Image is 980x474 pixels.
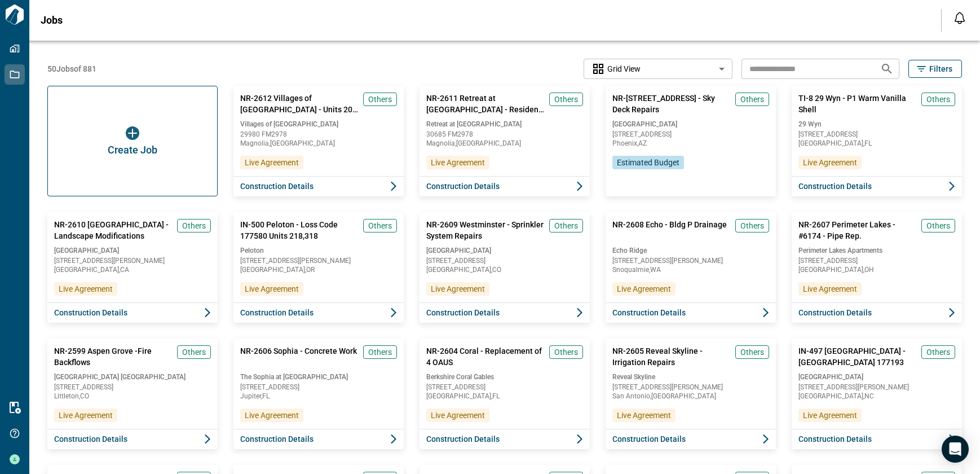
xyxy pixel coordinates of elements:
[612,307,686,318] span: Construction Details
[426,246,583,255] span: [GEOGRAPHIC_DATA]
[798,372,955,381] span: [GEOGRAPHIC_DATA]
[798,307,872,318] span: Construction Details
[798,266,955,273] span: [GEOGRAPHIC_DATA] , OH
[426,266,583,273] span: [GEOGRAPHIC_DATA] , CO
[617,157,679,168] span: Estimated Budget
[554,346,578,358] span: Others
[798,140,955,147] span: [GEOGRAPHIC_DATA] , FL
[426,384,583,390] span: [STREET_ADDRESS]
[431,157,485,168] span: Live Agreement
[426,120,583,129] span: Retreat at [GEOGRAPHIC_DATA]
[740,346,764,358] span: Others
[617,410,671,421] span: Live Agreement
[612,257,769,264] span: [STREET_ADDRESS][PERSON_NAME]
[47,63,96,74] span: 50 Jobs of 881
[240,140,397,147] span: Magnolia , [GEOGRAPHIC_DATA]
[240,120,397,129] span: Villages of [GEOGRAPHIC_DATA]
[368,94,392,105] span: Others
[426,372,583,381] span: Berkshire Coral Gables
[54,345,173,368] span: NR-2599 Aspen Grove -Fire Backflows
[612,93,731,115] span: NR-[STREET_ADDRESS] - Sky Deck Repairs
[420,302,590,323] button: Construction Details
[798,181,872,192] span: Construction Details
[792,176,962,196] button: Construction Details
[240,246,397,255] span: Peloton
[554,94,578,105] span: Others
[240,181,314,192] span: Construction Details
[951,9,969,27] button: Open notification feed
[554,220,578,231] span: Others
[798,246,955,255] span: Perimeter Lakes Apartments
[240,219,359,242] span: IN-500 Peloton - Loss Code 177580 Units 218,318
[431,410,485,421] span: Live Agreement
[426,93,545,115] span: NR-2611 Retreat at [GEOGRAPHIC_DATA] - Resident Activity Center AC Leak Repairs
[612,345,731,368] span: NR-2605 Reveal Skyline - Irrigation Repairs
[240,384,397,390] span: [STREET_ADDRESS]
[876,58,898,80] button: Search jobs
[240,372,397,381] span: The Sophia at [GEOGRAPHIC_DATA]
[426,393,583,400] span: [GEOGRAPHIC_DATA] , FL
[368,220,392,231] span: Others
[426,181,500,192] span: Construction Details
[54,219,173,242] span: NR-2610 [GEOGRAPHIC_DATA] - Landscape Modifications
[233,176,404,196] button: Construction Details
[612,384,769,390] span: [STREET_ADDRESS][PERSON_NAME]
[431,283,485,295] span: Live Agreement
[47,302,218,323] button: Construction Details
[740,94,764,105] span: Others
[612,372,769,381] span: Reveal Skyline
[420,429,590,449] button: Construction Details
[240,307,314,318] span: Construction Details
[54,257,211,264] span: [STREET_ADDRESS][PERSON_NAME]
[245,410,299,421] span: Live Agreement
[54,246,211,255] span: [GEOGRAPHIC_DATA]
[41,15,63,26] span: Jobs
[929,63,952,74] span: Filters
[245,157,299,168] span: Live Agreement
[240,257,397,264] span: [STREET_ADDRESS][PERSON_NAME]
[612,433,686,445] span: Construction Details
[240,266,397,273] span: [GEOGRAPHIC_DATA] , OR
[792,302,962,323] button: Construction Details
[926,220,950,231] span: Others
[792,429,962,449] button: Construction Details
[617,283,671,295] span: Live Agreement
[612,120,769,129] span: [GEOGRAPHIC_DATA]
[926,346,950,358] span: Others
[240,131,397,138] span: 29980 FM2978
[740,220,764,231] span: Others
[108,144,157,156] span: Create Job
[606,302,776,323] button: Construction Details
[612,140,769,147] span: Phoenix , AZ
[54,433,127,445] span: Construction Details
[584,58,732,81] div: Without label
[612,131,769,138] span: [STREET_ADDRESS]
[926,94,950,105] span: Others
[606,429,776,449] button: Construction Details
[54,384,211,390] span: [STREET_ADDRESS]
[126,126,139,140] img: icon button
[54,372,211,381] span: [GEOGRAPHIC_DATA] [GEOGRAPHIC_DATA]
[612,266,769,273] span: Snoqualmie , WA
[54,307,127,318] span: Construction Details
[942,436,969,463] div: Open Intercom Messenger
[426,307,500,318] span: Construction Details
[59,410,113,421] span: Live Agreement
[240,345,357,368] span: NR-2606 Sophia - Concrete Work
[798,433,872,445] span: Construction Details
[798,219,917,242] span: NR-2607 Perimeter Lakes - #6174 - Pipe Rep.
[182,346,206,358] span: Others
[426,257,583,264] span: [STREET_ADDRESS]
[798,393,955,400] span: [GEOGRAPHIC_DATA] , NC
[426,140,583,147] span: Magnolia , [GEOGRAPHIC_DATA]
[240,393,397,400] span: Jupiter , FL
[233,302,404,323] button: Construction Details
[47,429,218,449] button: Construction Details
[798,93,917,115] span: TI-8 29 Wyn - P1 Warm Vanilla Shell
[240,93,359,115] span: NR-2612 Villages of [GEOGRAPHIC_DATA] - Units 204 and 206 Water Intrusion
[607,63,641,74] span: Grid View
[240,433,314,445] span: Construction Details
[426,345,545,368] span: NR-2604 Coral - Replacement of 4 OAUS
[803,283,857,295] span: Live Agreement
[426,433,500,445] span: Construction Details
